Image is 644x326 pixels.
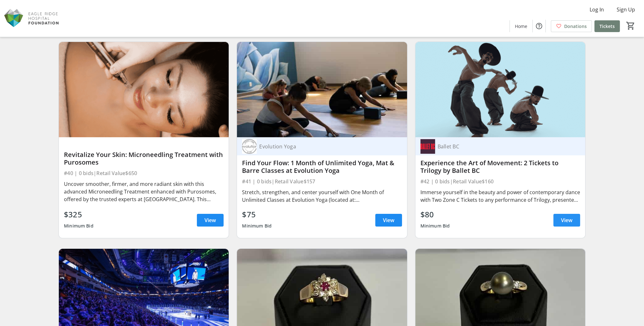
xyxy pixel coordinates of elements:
[420,188,580,204] div: Immerse yourself in the beauty and power of contemporary dance with Two Zone C Tickets to any per...
[242,188,402,204] div: Stretch, strengthen, and center yourself with One Month of Unlimited Classes at Evolution Yoga (l...
[242,139,257,154] img: Evolution Yoga
[242,177,402,186] div: #41 | 0 bids | Retail Value $157
[64,209,93,220] div: $325
[420,209,450,220] div: $80
[4,3,60,34] img: Eagle Ridge Hospital Foundation's Logo
[594,20,620,32] a: Tickets
[415,42,585,138] img: Experience the Art of Movement: 2 Tickets to Trilogy by Ballet BC
[533,20,545,32] button: Help
[64,220,93,232] div: Minimum Bid
[237,42,407,138] img: Find Your Flow: 1 Month of Unlimited Yoga, Mat & Barre Classes at Evolution Yoga
[242,159,402,174] div: Find Your Flow: 1 Month of Unlimited Yoga, Mat & Barre Classes at Evolution Yoga
[510,20,532,32] a: Home
[383,216,394,224] span: View
[204,216,216,224] span: View
[617,6,635,13] span: Sign Up
[375,214,402,227] a: View
[242,209,272,220] div: $75
[420,177,580,186] div: #42 | 0 bids | Retail Value $160
[625,20,636,31] button: Cart
[564,23,587,30] span: Donations
[420,220,450,232] div: Minimum Bid
[551,20,592,32] a: Donations
[435,143,572,150] div: Ballet BC
[420,139,435,154] img: Ballet BC
[599,23,615,30] span: Tickets
[585,4,609,15] button: Log In
[257,143,394,150] div: Evolution Yoga
[553,214,580,227] a: View
[59,42,229,138] img: Revitalize Your Skin: Microneedling Treatment with Purosomes
[242,220,272,232] div: Minimum Bid
[561,216,572,224] span: View
[590,6,604,13] span: Log In
[612,4,640,15] button: Sign Up
[64,180,224,203] div: Uncover smoother, firmer, and more radiant skin with this advanced Microneedling Treatment enhanc...
[64,169,224,178] div: #40 | 0 bids | Retail Value $650
[64,151,224,166] div: Revitalize Your Skin: Microneedling Treatment with Purosomes
[420,159,580,174] div: Experience the Art of Movement: 2 Tickets to Trilogy by Ballet BC
[197,214,224,227] a: View
[515,23,527,30] span: Home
